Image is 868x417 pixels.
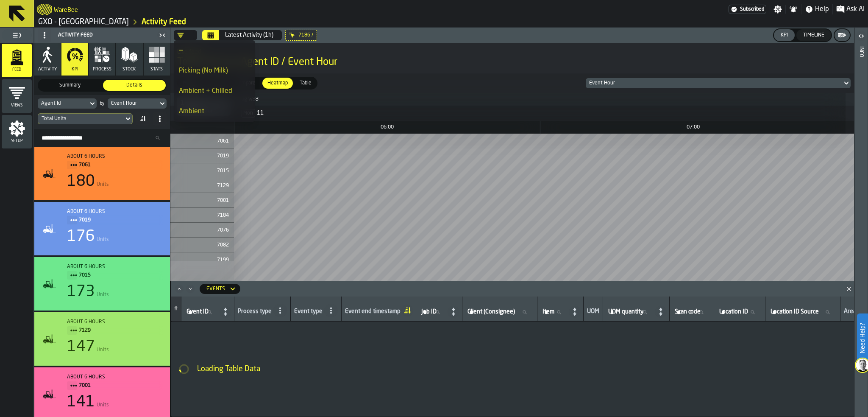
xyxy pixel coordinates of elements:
div: DropdownMenuValue- [174,30,197,40]
span: process [93,67,111,72]
input: label [466,307,534,318]
nav: Breadcrumb [37,17,451,27]
div: thumb [39,80,101,91]
a: link-to-/wh/i/ae0cd702-8cb1-4091-b3be-0aee77957c79/settings/billing [729,5,766,14]
div: 7129 [170,178,234,193]
div: DropdownMenuValue-uomCount [42,116,120,122]
span: 7061 [181,138,229,144]
li: menu Feed [2,44,32,78]
span: label [675,308,701,315]
a: link-to-/wh/i/ae0cd702-8cb1-4091-b3be-0aee77957c79 [38,17,129,27]
div: Hide filter [289,32,296,39]
label: button-toggle-Notifications [786,5,801,14]
div: 7061 [170,134,234,148]
div: Title [67,154,163,170]
div: 7082 [170,238,234,252]
button: Minimize [185,285,195,293]
div: DropdownMenuValue-eventHour [111,101,155,106]
span: 7015 [181,168,229,174]
div: stat- [34,147,170,200]
div: 180 [67,173,95,190]
div: Area [844,308,856,316]
div: DropdownMenuValue-agentId [38,98,97,109]
input: label [769,307,837,318]
div: about 6 hours [67,264,163,270]
li: dropdown-item [174,81,255,101]
a: logo-header [37,2,52,17]
div: DropdownMenuValue- [177,32,190,39]
span: Units [97,292,109,298]
input: label [673,307,710,318]
h2: Sub Title [54,5,78,14]
span: 7186 / [298,32,313,38]
div: Title [67,209,163,225]
span: label [421,308,437,315]
div: about 6 hours [67,374,163,380]
div: DropdownMenuValue-agentId [41,101,85,106]
div: Ambient + Chilled [179,86,250,96]
div: Title [67,374,163,390]
span: Table [296,79,315,87]
div: Latest Activity (1h) [225,32,273,39]
button: button- [835,29,850,41]
div: — [179,45,250,56]
div: 7019 [170,148,234,163]
span: Heatmap [264,79,291,87]
li: menu Setup [2,115,32,149]
span: 7015 [79,271,156,280]
div: DropdownMenuValue-activity-feed [206,286,225,292]
div: thumb [295,78,317,89]
span: Feed [2,67,32,72]
span: label [542,308,554,315]
span: Ask AI [846,4,865,14]
span: Summary [40,81,100,89]
label: button-switch-multi-Table [294,77,317,90]
span: 7199 [181,257,229,263]
span: 7001 [181,198,229,204]
span: Units [97,347,109,353]
div: stat- [34,312,170,366]
span: Stats [150,67,163,72]
button: Select date range [220,27,278,44]
div: Process type [238,308,272,316]
div: DropdownMenuValue-eventHour [586,78,851,88]
div: Activity Feed [36,28,156,42]
div: thumb [262,78,293,89]
div: thumb [103,80,166,91]
span: Details [105,81,164,89]
div: stat- [34,202,170,255]
div: Picking (No Milk) [179,66,250,76]
input: label [185,307,219,318]
div: Title [67,264,163,280]
span: 7019 [79,215,156,225]
label: button-switch-multi-Heatmap [262,77,294,90]
button: button-Timeline [796,29,831,41]
div: Select date range [202,30,282,40]
div: Event end timestamp [345,308,401,316]
div: 7001 [170,193,234,208]
span: 7061 [79,160,156,170]
span: label [608,308,643,315]
div: Title [67,319,163,335]
div: Start: 11/08/2025, 06:55:05 - End: 11/08/2025, 07:48:43 [67,264,163,270]
div: DropdownMenuValue-uomCount [38,113,133,124]
input: label [718,307,762,318]
div: about 6 hours [67,154,163,160]
div: UOM [587,308,599,316]
span: Setup [2,139,32,143]
header: Info [854,28,868,417]
span: 7076 [181,227,229,233]
input: label [420,307,447,318]
div: Start: 11/08/2025, 07:14:27 - End: 11/08/2025, 07:53:13 [67,374,163,380]
div: Start: 11/08/2025, 06:54:54 - End: 11/08/2025, 07:43:37 [67,154,163,160]
input: label [541,307,568,318]
span: Subscribed [740,6,764,12]
div: Start: 11/08/2025, 06:55:17 - End: 11/08/2025, 07:39:11 [67,209,163,215]
li: menu Views [2,79,32,113]
div: hour: 06:00 [234,121,540,134]
span: 7082 [181,242,229,248]
input: label [606,307,654,318]
span: Units [97,182,109,188]
span: Activity [38,67,57,72]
